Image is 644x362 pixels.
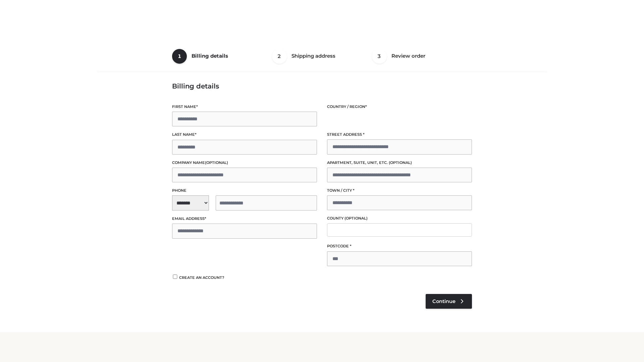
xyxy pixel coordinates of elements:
[172,104,317,110] label: First name
[327,187,472,194] label: Town / City
[172,275,178,279] input: Create an account?
[426,294,472,309] a: Continue
[327,104,472,110] label: Country / Region
[179,275,224,280] span: Create an account?
[327,215,472,222] label: County
[172,187,317,194] label: Phone
[205,160,228,165] span: (optional)
[172,160,317,166] label: Company name
[327,160,472,166] label: Apartment, suite, unit, etc.
[344,216,368,221] span: (optional)
[327,243,472,249] label: Postcode
[327,131,472,138] label: Street address
[172,131,317,138] label: Last name
[389,160,412,165] span: (optional)
[172,216,317,222] label: Email address
[172,82,472,90] h3: Billing details
[432,298,455,304] span: Continue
